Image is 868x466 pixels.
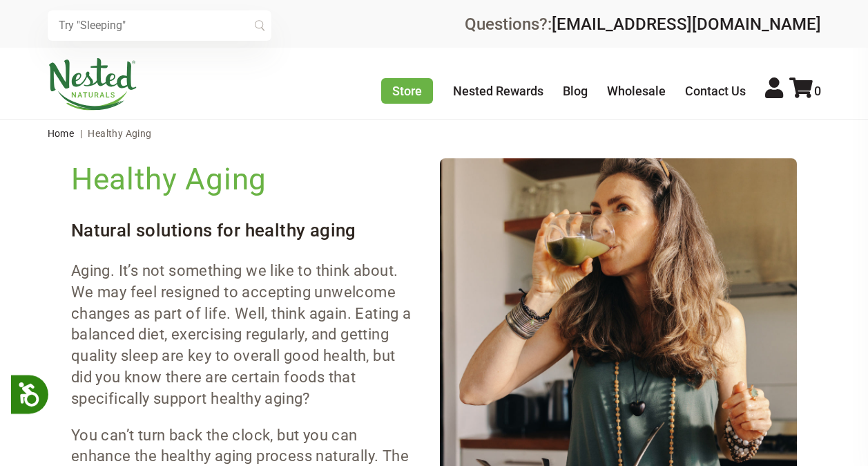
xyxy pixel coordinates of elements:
[48,128,75,139] a: Home
[453,84,543,98] a: Nested Rewards
[789,84,821,98] a: 0
[381,78,433,104] a: Store
[563,84,588,98] a: Blog
[71,158,418,200] h2: Healthy Aging
[71,218,418,243] h3: Natural solutions for healthy aging
[814,84,821,98] span: 0
[465,16,821,32] div: Questions?:
[71,261,418,410] p: Aging. It’s not something we like to think about. We may feel resigned to accepting unwelcome cha...
[607,84,666,98] a: Wholesale
[77,128,86,139] span: |
[685,84,746,98] a: Contact Us
[48,120,821,147] nav: breadcrumbs
[48,58,137,111] img: Nested Naturals
[48,10,271,41] input: Try "Sleeping"
[88,128,151,139] span: Healthy Aging
[552,15,821,34] a: [EMAIL_ADDRESS][DOMAIN_NAME]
